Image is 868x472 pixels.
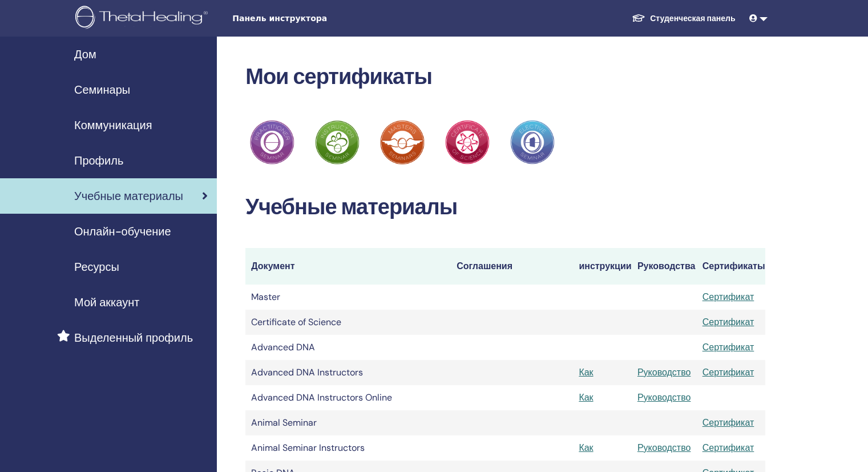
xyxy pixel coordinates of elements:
span: Выделенный профиль [74,329,193,346]
td: Certificate of Science [245,310,451,335]
span: Учебные материалы [74,187,183,205]
img: Practitioner [510,120,555,165]
span: Коммуникация [74,117,152,134]
span: Онлайн-обучение [74,223,171,240]
td: Advanced DNA [245,335,451,360]
th: Сертификаты [697,248,765,285]
td: Animal Seminar [245,410,451,435]
img: Practitioner [315,120,360,165]
td: Master [245,285,451,310]
td: Animal Seminar Instructors [245,435,451,461]
a: Сертификат [703,291,754,303]
th: Соглашения [451,248,573,285]
a: Руководство [637,391,691,403]
a: Сертификат [703,366,754,378]
span: Профиль [74,152,123,169]
a: Руководство [637,366,691,378]
img: Practitioner [250,120,294,165]
td: Advanced DNA Instructors Online [245,385,451,410]
h2: Учебные материалы [245,194,765,221]
a: Сертификат [703,442,754,454]
a: Руководство [637,442,691,454]
span: Ресурсы [74,258,119,275]
a: Как [579,366,593,378]
th: инструкции [573,248,632,285]
span: Панель инструктора [232,13,403,25]
a: Студенческая панель [623,8,744,29]
img: Practitioner [380,120,425,165]
a: Сертификат [703,417,754,429]
th: Документ [245,248,451,285]
span: Дом [74,46,96,63]
a: Сертификат [703,341,754,353]
td: Advanced DNA Instructors [245,360,451,385]
img: graduation-cap-white.svg [632,13,645,23]
a: Как [579,442,593,454]
span: Мой аккаунт [74,294,139,311]
th: Руководства [632,248,697,285]
img: logo.png [75,6,212,31]
a: Как [579,391,593,403]
img: Practitioner [445,120,490,165]
a: Сертификат [703,316,754,328]
span: Семинары [74,81,130,98]
h2: Мои сертификаты [245,64,765,90]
